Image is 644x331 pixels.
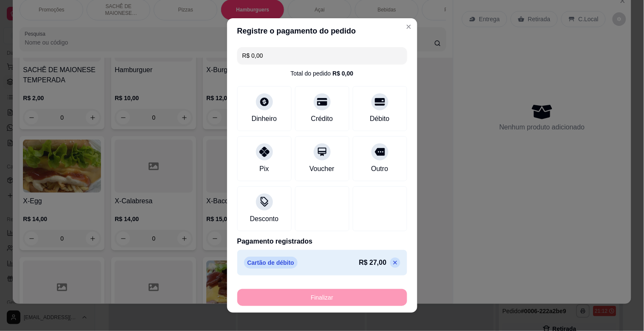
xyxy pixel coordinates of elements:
[371,164,388,174] div: Outro
[242,47,402,64] input: Ex.: hambúrguer de cordeiro
[402,20,416,34] button: Close
[332,69,353,78] div: R$ 0,00
[252,114,277,124] div: Dinheiro
[311,114,333,124] div: Crédito
[237,236,407,247] p: Pagamento registrados
[259,164,269,174] div: Pix
[290,69,353,78] div: Total do pedido
[244,257,298,269] p: Cartão de débito
[309,164,335,174] div: Voucher
[370,114,389,124] div: Débito
[359,258,387,268] p: R$ 27,00
[250,214,279,224] div: Desconto
[227,18,417,44] header: Registre o pagamento do pedido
